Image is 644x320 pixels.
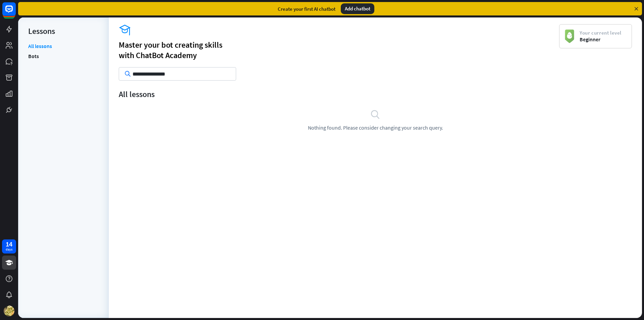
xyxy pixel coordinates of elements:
div: 14 [6,241,12,247]
button: Open LiveChat chat widget [5,3,25,23]
i: search [370,109,380,119]
span: Nothing found. Please consider changing your search query. [308,124,443,131]
span: Your current level [580,30,622,36]
div: days [6,247,12,252]
a: All lessons [28,43,52,51]
div: Lessons [28,26,99,36]
div: Add chatbot [341,3,374,14]
i: academy [119,24,559,36]
div: Master your bot creating skills with ChatBot Academy [119,40,559,60]
div: Create your first AI chatbot [278,6,335,12]
a: Bots [28,51,39,61]
div: All lessons [119,89,632,99]
a: 14 days [2,239,16,254]
span: Beginner [580,36,622,43]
